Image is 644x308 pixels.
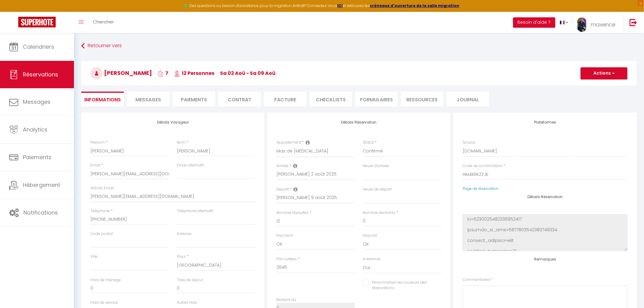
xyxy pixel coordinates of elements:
[277,297,296,303] label: Restant dû
[401,92,443,107] li: Ressources
[363,163,389,169] label: Heure d'arrivée
[573,12,623,33] a: ... maxence
[463,277,492,283] label: Commentaires
[90,277,121,283] label: Frais de ménage
[463,257,628,261] h4: Remarques
[277,140,301,145] label: Appartement
[90,300,118,306] label: Frais de service
[277,210,309,216] label: Nombre d'adultes
[23,153,51,161] span: Paiements
[18,17,56,27] img: Super Booking
[90,185,114,191] label: Airbnb Email
[174,70,214,77] span: 12 Personnes
[446,92,489,107] li: Journal
[90,208,110,214] label: Téléphone
[23,98,51,106] span: Messages
[630,19,637,26] img: logout
[177,254,186,260] label: Pays
[93,19,114,25] span: Chercher
[338,3,343,8] a: ICI
[220,70,275,77] span: sa 02 Aoû - sa 09 Aoû
[90,231,113,237] label: Code postal
[158,70,168,77] span: 7
[88,12,118,33] a: Chercher
[463,163,502,169] label: Code de confirmation
[277,163,289,169] label: Arrivée
[23,43,54,51] span: Calendriers
[590,21,616,28] span: maxence
[90,69,152,77] span: [PERSON_NAME]
[177,208,213,214] label: Téléphone alternatif
[463,195,628,199] h4: Détails Réservation
[370,3,460,8] a: créneaux d'ouverture de la salle migration
[277,233,293,239] label: Payment
[177,300,197,306] label: Autres frais
[173,92,215,107] li: Paiements
[264,92,306,107] li: Facture
[277,187,289,192] label: Départ
[363,233,377,239] label: Deposit
[177,163,204,168] label: Email alternatif
[463,120,628,124] h4: Plateformes
[23,71,58,78] span: Réservations
[23,181,60,189] span: Hébergement
[463,186,499,191] a: Page de réservation
[90,140,105,145] label: Prénom
[135,96,161,103] span: Messages
[277,120,442,124] h4: Détails Réservation
[577,17,586,32] img: ...
[463,140,475,145] label: Source
[81,40,637,51] a: Retourner vers
[355,92,398,107] li: FORMULAIRES
[581,67,628,79] button: Actions
[90,163,100,168] label: Email
[310,92,352,107] li: CHECKLISTS
[218,92,261,107] li: Contrat
[81,92,124,107] li: Informations
[23,126,47,133] span: Analytics
[177,140,186,145] label: Nom
[90,120,255,124] h4: Détails Voyageur
[177,277,203,283] label: Taxe de séjour
[513,17,555,28] button: Besoin d'aide ?
[363,140,374,145] label: Statut
[177,231,191,237] label: Adresse
[363,210,396,216] label: Nombre d'enfants
[90,254,98,260] label: Ville
[5,2,23,21] button: Ouvrir le widget de chat LiveChat
[23,209,58,216] span: Notifications
[363,187,392,192] label: Heure de départ
[363,256,381,262] label: A relancer
[277,256,297,262] label: Prix nuitées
